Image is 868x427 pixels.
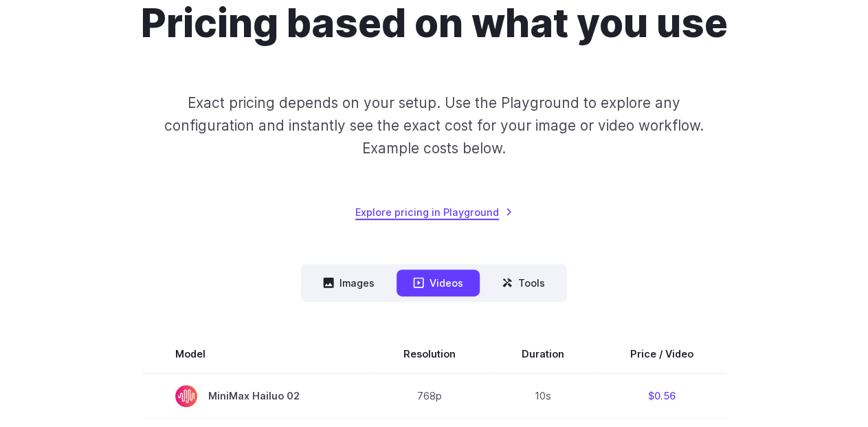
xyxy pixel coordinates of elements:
th: Price / Video [597,335,726,373]
button: Videos [397,270,480,296]
p: Exact pricing depends on your setup. Use the Playground to explore any configuration and instantl... [142,91,726,160]
td: $0.56 [597,373,726,419]
th: Duration [489,335,597,373]
button: Images [307,270,391,296]
a: Explore pricing in Playground [355,204,513,220]
button: Tools [485,270,561,296]
span: MiniMax Hailuo 02 [175,385,337,407]
th: Model [142,335,370,373]
th: Resolution [370,335,489,373]
td: 768p [370,373,489,419]
td: 10s [489,373,597,419]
